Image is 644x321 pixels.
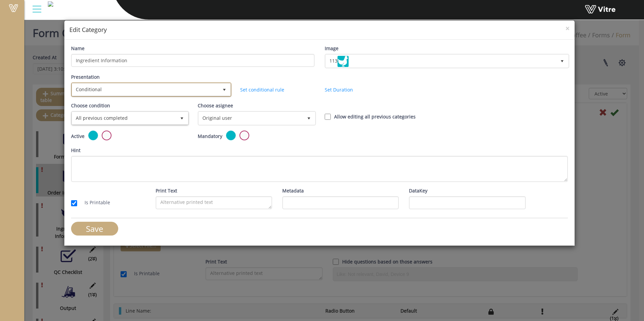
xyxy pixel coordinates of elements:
[566,25,570,32] button: Close
[337,56,349,67] img: WizardIcon113.png
[71,45,85,52] label: Name
[176,112,188,124] span: select
[325,45,339,52] label: Image
[409,187,427,194] label: DataKey
[72,83,218,96] span: Conditional
[240,86,284,93] a: Set conditional rule
[198,133,222,140] label: Mandatory
[156,187,177,194] label: Print Text
[71,102,110,109] label: Choose condition
[325,86,353,93] a: Set Duration
[303,112,315,124] span: select
[71,147,80,154] label: Hint
[199,112,302,124] span: Original user
[334,113,416,120] label: Allow editing all previous categories
[71,133,85,140] label: Active
[69,26,570,34] h4: Edit Category
[198,102,233,109] label: Choose asignee
[78,199,110,206] label: Is Printable
[71,73,100,81] label: Presentation
[71,222,118,236] input: Save
[566,24,570,33] span: ×
[556,55,568,67] span: select
[326,55,556,67] span: 113
[282,187,304,194] label: Metadata
[218,83,230,96] span: select
[72,112,176,124] span: All previous completed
